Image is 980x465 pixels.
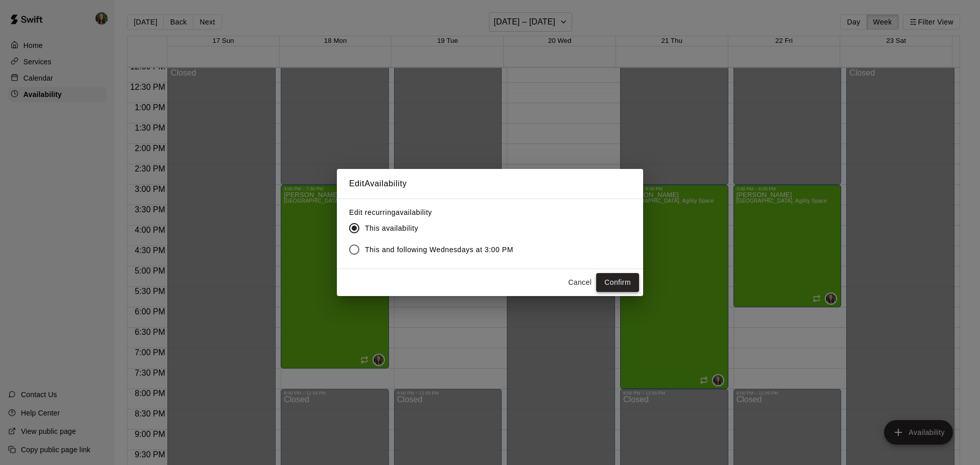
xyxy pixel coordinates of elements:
[563,273,596,292] button: Cancel
[365,244,513,255] span: This and following Wednesdays at 3:00 PM
[337,169,643,199] h2: Edit Availability
[596,273,639,292] button: Confirm
[365,223,418,234] span: This availability
[349,207,522,217] label: Edit recurring availability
